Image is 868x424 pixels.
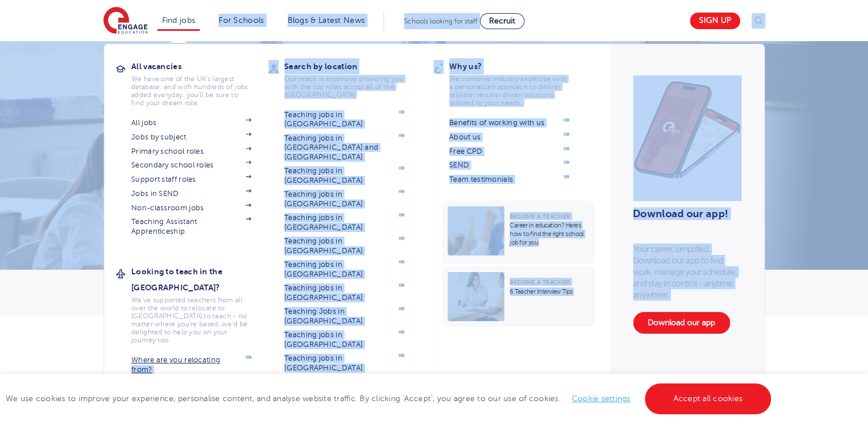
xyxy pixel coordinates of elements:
a: Cookie settings [572,394,631,403]
a: Why us?We combine industry expertise with a personalised approach to deliver reliable, results-dr... [449,58,586,107]
p: 6 Teacher Interview Tips [510,287,589,296]
a: Teaching jobs in [GEOGRAPHIC_DATA] [284,110,404,129]
p: Your career, simplified. Download our app to find work, manage your schedule, and stay in control... [633,243,741,301]
a: Teaching Assistant Apprenticeship [131,217,251,236]
h3: All vacancies [131,58,268,74]
span: Become a Teacher [510,213,570,219]
a: Teaching jobs in [GEOGRAPHIC_DATA] [284,330,404,349]
a: Recruit [480,13,524,29]
a: Teaching jobs in [GEOGRAPHIC_DATA] [284,166,404,185]
p: We've supported teachers from all over the world to relocate to [GEOGRAPHIC_DATA] to teach - no m... [131,296,251,344]
a: Support staff roles [131,175,251,184]
a: Where are you relocating from? [131,355,251,374]
p: We have one of the UK's largest database. and with hundreds of jobs added everyday. you'll be sur... [131,75,251,107]
a: Jobs in SEND [131,189,251,198]
a: Teaching jobs in [GEOGRAPHIC_DATA] [284,213,404,232]
span: Recruit [489,17,515,25]
a: Download our app [633,312,730,334]
h3: Looking to teach in the [GEOGRAPHIC_DATA]? [131,263,268,295]
a: Teaching Jobs in [GEOGRAPHIC_DATA] [284,307,404,326]
a: Team testimonials [449,175,569,184]
a: Search by locationOur reach is extensive providing you with the top roles across all of the [GEOG... [284,58,421,99]
a: SEND [449,161,569,170]
a: Teaching jobs in [GEOGRAPHIC_DATA] [284,190,404,209]
a: Teaching jobs in [GEOGRAPHIC_DATA] [284,260,404,279]
a: Teaching jobs in [GEOGRAPHIC_DATA] [284,283,404,302]
a: Find jobs [162,16,196,25]
a: About us [449,133,569,142]
a: Teaching jobs in [GEOGRAPHIC_DATA] [284,354,404,373]
a: Blogs & Latest News [288,16,365,25]
a: Become a TeacherCareer in education? Here’s how to find the right school job for you [442,201,597,264]
h3: Download our app! [633,201,736,226]
a: Benefits of working with us [449,118,569,127]
a: Teaching jobs in [GEOGRAPHIC_DATA] [284,237,404,255]
h3: Search by location [284,58,421,74]
h3: Why us? [449,58,586,74]
p: We combine industry expertise with a personalised approach to deliver reliable, results-driven so... [449,75,569,107]
a: For Schools [219,16,264,25]
a: Looking to teach in the [GEOGRAPHIC_DATA]?We've supported teachers from all over the world to rel... [131,263,268,344]
a: Teaching jobs in [GEOGRAPHIC_DATA] and [GEOGRAPHIC_DATA] [284,134,404,162]
span: We use cookies to improve your experience, personalise content, and analyse website traffic. By c... [6,394,774,403]
span: Schools looking for staff [404,17,478,25]
a: Jobs by subject [131,133,251,142]
a: Secondary school roles [131,161,251,170]
p: Our reach is extensive providing you with the top roles across all of the [GEOGRAPHIC_DATA] [284,75,404,99]
span: Become a Teacher [510,279,570,285]
a: Free CPD [449,147,569,156]
a: All jobs [131,118,251,127]
a: Non-classroom jobs [131,203,251,213]
p: Career in education? Here’s how to find the right school job for you [510,221,589,247]
a: All vacanciesWe have one of the UK's largest database. and with hundreds of jobs added everyday. ... [131,58,268,107]
a: Primary school roles [131,147,251,156]
img: Engage Education [103,7,148,35]
a: Become a Teacher6 Teacher Interview Tips [442,266,597,327]
a: Accept all cookies [645,383,772,414]
a: Sign up [690,13,740,29]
